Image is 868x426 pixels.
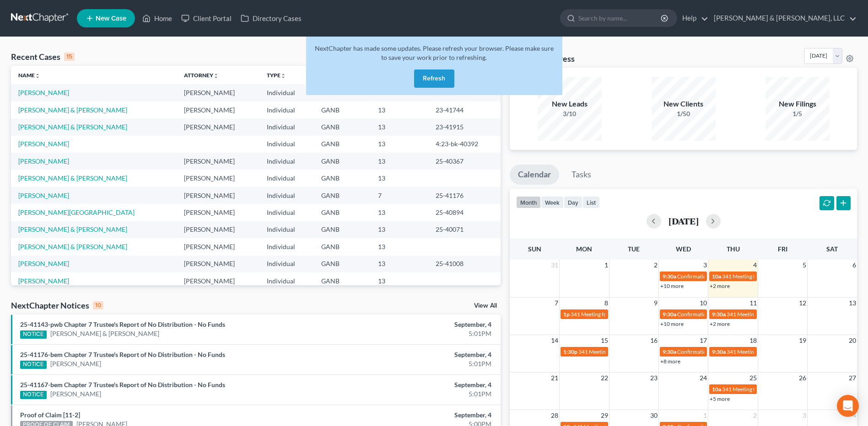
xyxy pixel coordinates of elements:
[314,136,371,153] td: GANB
[550,335,559,346] span: 14
[314,101,371,118] td: GANB
[259,101,314,118] td: Individual
[259,170,314,186] td: Individual
[749,373,758,383] span: 25
[371,221,429,238] td: 13
[11,51,75,62] div: Recent Cases
[177,204,259,221] td: [PERSON_NAME]
[428,187,501,204] td: 25-41176
[314,153,371,170] td: GANB
[177,187,259,204] td: [PERSON_NAME]
[371,187,429,204] td: 7
[35,73,40,79] i: unfold_more
[184,72,219,79] a: Attorneyunfold_more
[314,118,371,135] td: GANB
[649,410,658,421] span: 30
[371,272,429,289] td: 13
[259,272,314,289] td: Individual
[660,358,680,365] a: +8 more
[677,311,782,318] span: Confirmation Hearing for [PERSON_NAME]
[848,373,857,383] span: 27
[649,335,658,346] span: 16
[177,238,259,255] td: [PERSON_NAME]
[563,311,570,318] span: 1p
[663,273,676,280] span: 9:30a
[371,136,429,153] td: 13
[259,187,314,204] td: Individual
[11,300,103,311] div: NextChapter Notices
[428,204,501,221] td: 25-40894
[538,99,602,109] div: New Leads
[699,298,708,309] span: 10
[340,410,491,420] div: September, 4
[96,15,126,22] span: New Case
[677,273,782,280] span: Confirmation Hearing for [PERSON_NAME]
[660,320,684,327] a: +10 more
[213,73,219,79] i: unfold_more
[563,165,599,185] a: Tasks
[710,395,730,402] a: +5 more
[18,106,127,114] a: [PERSON_NAME] & [PERSON_NAME]
[177,118,259,135] td: [PERSON_NAME]
[20,391,47,399] div: NOTICE
[18,174,127,182] a: [PERSON_NAME] & [PERSON_NAME]
[371,204,429,221] td: 13
[236,10,306,27] a: Directory Cases
[722,273,853,280] span: 341 Meeting for [PERSON_NAME] & [PERSON_NAME]
[259,256,314,272] td: Individual
[528,245,541,253] span: Sun
[50,389,101,399] a: [PERSON_NAME]
[826,245,838,253] span: Sat
[177,101,259,118] td: [PERSON_NAME]
[550,373,559,383] span: 21
[259,84,314,101] td: Individual
[677,348,799,355] span: Confirmation Hearing for [PERSON_NAME][DATE]
[340,350,491,359] div: September, 4
[371,256,429,272] td: 13
[18,243,127,250] a: [PERSON_NAME] & [PERSON_NAME]
[848,298,857,309] span: 13
[766,109,830,118] div: 1/5
[18,225,127,233] a: [PERSON_NAME] & [PERSON_NAME]
[371,118,429,135] td: 13
[712,348,726,355] span: 9:30a
[177,221,259,238] td: [PERSON_NAME]
[371,170,429,186] td: 13
[340,359,491,368] div: 5:01PM
[699,373,708,383] span: 24
[314,221,371,238] td: GANB
[541,196,564,208] button: week
[428,221,501,238] td: 25-40071
[604,260,609,271] span: 1
[315,44,554,61] span: NextChapter has made some updates. Please refresh your browser. Please make sure to save your wor...
[371,101,429,118] td: 13
[628,245,640,253] span: Tue
[280,73,286,79] i: unfold_more
[20,351,225,358] a: 25-41176-bem Chapter 7 Trustee's Report of No Distribution - No Funds
[550,410,559,421] span: 28
[18,260,69,267] a: [PERSON_NAME]
[712,273,721,280] span: 10a
[550,260,559,271] span: 31
[177,272,259,289] td: [PERSON_NAME]
[177,153,259,170] td: [PERSON_NAME]
[538,109,602,118] div: 3/10
[752,260,758,271] span: 4
[669,216,699,226] h2: [DATE]
[50,359,101,368] a: [PERSON_NAME]
[267,72,286,79] a: Typeunfold_more
[749,298,758,309] span: 11
[604,298,609,309] span: 8
[653,298,658,309] span: 9
[554,298,559,309] span: 7
[428,101,501,118] td: 23-41744
[64,53,75,61] div: 15
[138,10,177,27] a: Home
[340,329,491,338] div: 5:01PM
[798,373,807,383] span: 26
[709,10,857,27] a: [PERSON_NAME] & [PERSON_NAME], LLC
[563,348,577,355] span: 1:30p
[652,99,716,109] div: New Clients
[752,410,758,421] span: 2
[798,298,807,309] span: 12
